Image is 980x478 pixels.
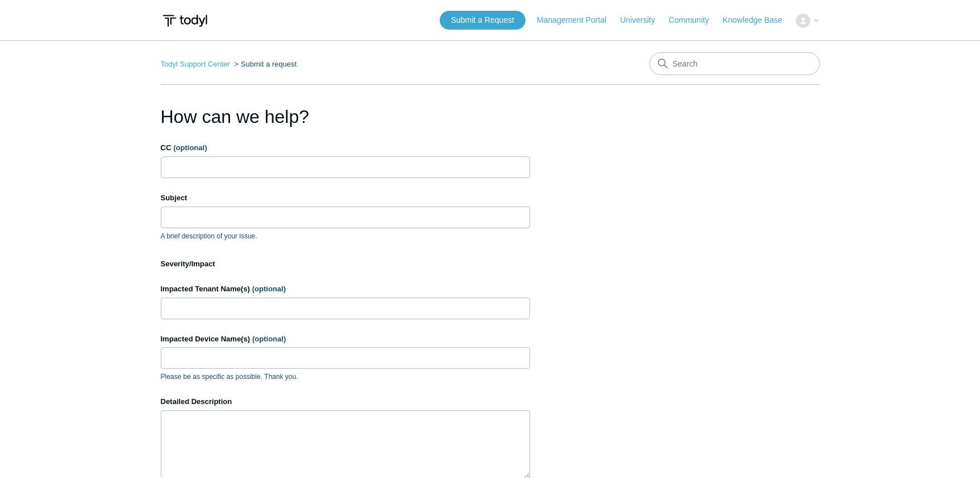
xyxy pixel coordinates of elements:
[161,10,209,31] img: Todyl Support Center Help Center home page
[161,103,530,130] h1: How can we help?
[649,52,820,75] input: Search
[161,231,530,241] p: A brief description of your issue.
[252,335,286,343] span: (optional)
[161,396,530,407] label: Detailed Description
[161,142,530,154] label: CC
[232,60,297,68] li: Submit a request
[161,372,530,382] p: Please be as specific as possible. Thank you.
[161,258,530,270] label: Severity/Impact
[161,192,530,204] label: Subject
[161,283,530,295] label: Impacted Tenant Name(s)
[161,60,230,68] a: Todyl Support Center
[723,14,794,26] a: Knowledge Base
[669,14,720,26] a: Community
[537,14,618,26] a: Management Portal
[440,11,526,30] a: Submit a Request
[161,333,530,345] label: Impacted Device Name(s)
[252,285,286,293] span: (optional)
[161,60,232,68] li: Todyl Support Center
[620,14,666,26] a: University
[173,143,207,152] span: (optional)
